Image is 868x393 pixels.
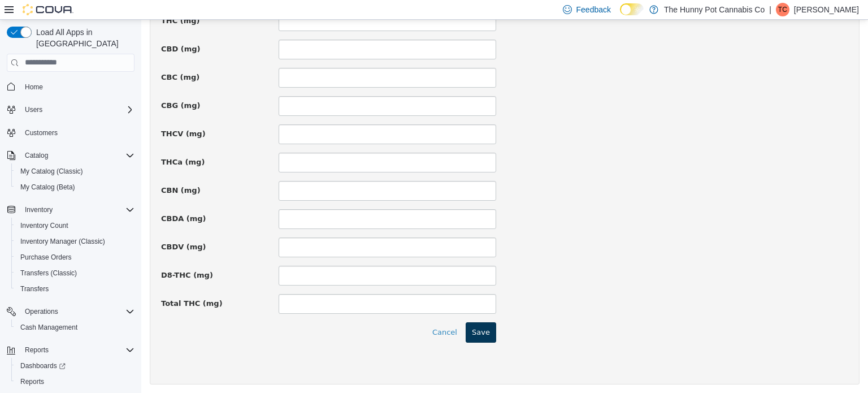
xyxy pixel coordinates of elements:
[16,251,134,264] span: Purchase Orders
[620,3,644,15] input: Dark Mode
[20,251,72,260] span: D8-THC (mg)
[20,149,134,162] span: Catalog
[16,282,134,296] span: Transfers
[16,282,53,296] a: Transfers
[20,223,65,231] span: CBDV (mg)
[25,205,53,214] span: Inventory
[20,126,62,140] a: Customers
[25,83,43,92] span: Home
[20,25,59,33] span: CBD (mg)
[285,303,322,323] button: Cancel
[20,305,134,318] span: Operations
[16,235,134,248] span: Inventory Manager (Classic)
[11,163,139,179] button: My Catalog (Classic)
[11,265,139,281] button: Transfers (Classic)
[16,219,73,232] a: Inventory Count
[2,202,139,218] button: Inventory
[20,284,49,293] span: Transfers
[20,279,81,288] span: Total THC (mg)
[20,343,53,357] button: Reports
[16,266,81,280] a: Transfers (Classic)
[16,359,70,373] a: Dashboards
[20,81,59,90] span: CBG (mg)
[11,374,139,390] button: Reports
[20,103,134,116] span: Users
[20,80,134,94] span: Home
[794,3,859,16] p: [PERSON_NAME]
[2,124,139,141] button: Customers
[16,219,134,232] span: Inventory Count
[324,303,355,323] button: Save
[20,203,57,217] button: Inventory
[23,4,73,15] img: Cova
[11,281,139,297] button: Transfers
[20,203,134,217] span: Inventory
[11,234,139,249] button: Inventory Manager (Classic)
[16,180,134,194] span: My Catalog (Beta)
[20,323,77,332] span: Cash Management
[2,148,139,163] button: Catalog
[25,105,42,114] span: Users
[20,377,44,386] span: Reports
[16,359,134,373] span: Dashboards
[20,361,66,370] span: Dashboards
[20,53,58,62] span: CBC (mg)
[11,218,139,234] button: Inventory Count
[16,165,88,178] a: My Catalog (Classic)
[16,180,80,194] a: My Catalog (Beta)
[16,375,49,388] a: Reports
[20,195,65,203] span: CBDA (mg)
[778,3,787,16] span: TC
[16,165,134,178] span: My Catalog (Classic)
[25,307,58,316] span: Operations
[20,305,63,318] button: Operations
[776,3,789,16] div: Tabatha Cruickshank
[20,237,105,246] span: Inventory Manager (Classic)
[16,251,76,264] a: Purchase Orders
[2,79,139,95] button: Home
[25,346,49,355] span: Reports
[20,167,83,176] span: My Catalog (Classic)
[20,80,47,94] a: Home
[20,269,77,278] span: Transfers (Classic)
[20,126,134,140] span: Customers
[20,166,59,175] span: CBN (mg)
[576,4,611,15] span: Feedback
[664,3,765,16] p: The Hunny Pot Cannabis Co
[16,375,134,388] span: Reports
[16,321,82,334] a: Cash Management
[2,304,139,319] button: Operations
[2,342,139,358] button: Reports
[20,253,72,262] span: Purchase Orders
[20,103,47,116] button: Users
[20,110,64,118] span: THCV (mg)
[11,358,139,374] a: Dashboards
[2,102,139,118] button: Users
[11,179,139,195] button: My Catalog (Beta)
[11,319,139,335] button: Cash Management
[25,128,58,137] span: Customers
[769,3,771,16] p: |
[20,138,63,146] span: THCa (mg)
[11,249,139,265] button: Purchase Orders
[16,266,134,280] span: Transfers (Classic)
[16,235,110,248] a: Inventory Manager (Classic)
[20,149,53,162] button: Catalog
[20,221,68,230] span: Inventory Count
[16,321,134,334] span: Cash Management
[25,151,48,160] span: Catalog
[20,343,134,357] span: Reports
[32,27,134,49] span: Load All Apps in [GEOGRAPHIC_DATA]
[20,183,75,192] span: My Catalog (Beta)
